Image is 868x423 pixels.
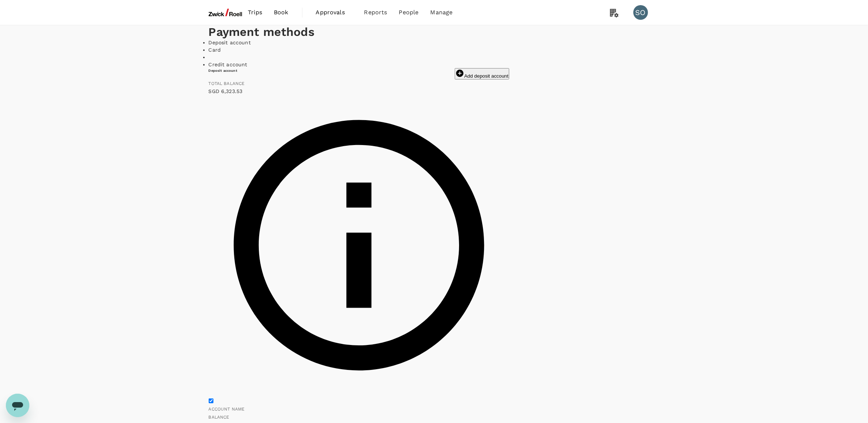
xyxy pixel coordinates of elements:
span: Trips [248,8,262,17]
li: Deposit account [209,39,660,46]
h6: Deposit account [209,68,237,73]
span: Balance [209,415,230,420]
span: Reports [364,8,387,17]
span: Total balance [209,81,245,86]
div: SGD 6,323.53 [209,88,509,95]
span: Account name [209,407,245,412]
iframe: Button to launch messaging window [6,394,29,417]
li: Card [209,46,660,53]
div: SO [633,5,648,20]
button: Add deposit account [455,68,509,79]
h1: Payment methods [209,25,660,39]
span: People [399,8,419,17]
img: ZwickRoell Pte. Ltd. [209,4,242,21]
span: Approvals [316,8,353,17]
span: Book [274,8,288,17]
span: Manage [430,8,452,17]
li: Credit account [209,61,660,68]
